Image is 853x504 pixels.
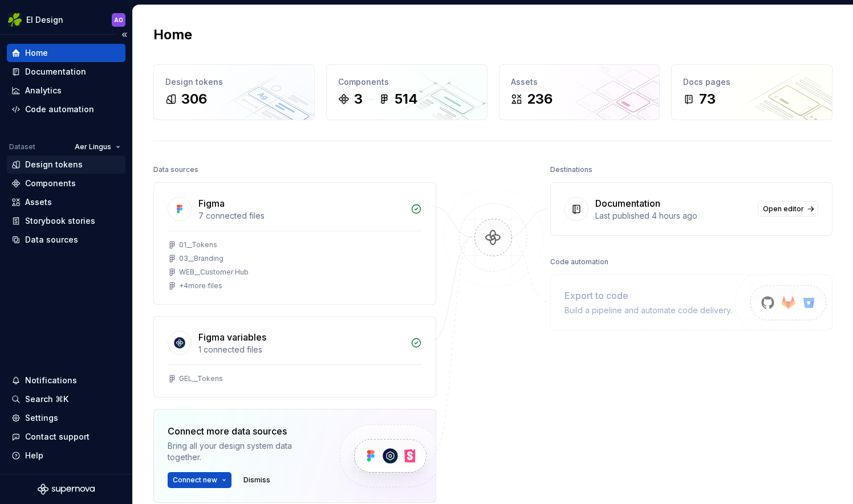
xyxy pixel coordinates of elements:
[179,254,224,263] div: 03__Branding
[153,182,436,305] a: Figma7 connected files01__Tokens03__BrandingWEB__Customer Hub+4more files
[116,27,132,43] button: Collapse sidebar
[7,231,125,249] a: Data sources
[25,431,90,442] div: Contact support
[181,90,207,108] div: 306
[7,174,125,192] a: Components
[671,64,832,120] a: Docs pages73
[25,178,76,189] div: Components
[173,476,217,485] span: Connect new
[338,76,476,88] div: Components
[7,155,125,174] a: Design tokens
[7,63,125,81] a: Documentation
[7,44,125,62] a: Home
[9,142,35,151] div: Dataset
[153,162,198,178] div: Data sources
[243,476,270,485] span: Dismiss
[153,316,436,398] a: Figma variables1 connected filesGEL__Tokens
[168,472,231,488] button: Connect new
[7,428,125,446] button: Contact support
[179,281,222,290] div: + 4 more files
[165,76,303,88] div: Design tokens
[25,47,48,59] div: Home
[550,162,592,178] div: Destinations
[198,196,225,210] div: Figma
[38,483,95,495] svg: Supernova Logo
[2,7,130,32] button: EI DesignAO
[25,196,52,208] div: Assets
[198,344,404,355] div: 1 connected files
[70,139,125,155] button: Aer Lingus
[7,100,125,118] a: Code automation
[595,210,752,222] div: Last published 4 hours ago
[114,15,123,24] div: AO
[25,450,43,461] div: Help
[25,66,86,77] div: Documentation
[198,210,404,222] div: 7 connected files
[238,472,275,488] button: Dismiss
[25,215,95,227] div: Storybook stories
[758,201,818,217] a: Open editor
[7,390,125,408] button: Search ⌘K
[179,374,223,383] div: GEL__Tokens
[153,26,192,44] h2: Home
[7,81,125,100] a: Analytics
[595,196,660,210] div: Documentation
[564,289,732,302] div: Export to code
[198,330,266,344] div: Figma variables
[8,13,22,27] img: 56b5df98-d96d-4d7e-807c-0afdf3bdaefa.png
[7,446,125,465] button: Help
[499,64,660,120] a: Assets236
[699,90,716,108] div: 73
[326,64,488,120] a: Components3514
[7,193,125,211] a: Assets
[179,240,217,249] div: 01__Tokens
[25,412,58,424] div: Settings
[395,90,418,108] div: 514
[763,204,804,214] span: Open editor
[153,64,315,120] a: Design tokens306
[168,424,320,438] div: Connect more data sources
[168,440,320,463] div: Bring all your design system data together.
[179,268,249,277] div: WEB__Customer Hub
[7,212,125,230] a: Storybook stories
[25,85,62,96] div: Analytics
[564,305,732,316] div: Build a pipeline and automate code delivery.
[7,371,125,390] button: Notifications
[25,394,68,405] div: Search ⌘K
[550,254,608,270] div: Code automation
[25,159,83,170] div: Design tokens
[25,375,77,386] div: Notifications
[511,76,648,88] div: Assets
[683,76,820,88] div: Docs pages
[354,90,363,108] div: 3
[25,234,78,245] div: Data sources
[7,409,125,427] a: Settings
[75,142,111,151] span: Aer Lingus
[26,14,63,26] div: EI Design
[527,90,553,108] div: 236
[25,104,94,115] div: Code automation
